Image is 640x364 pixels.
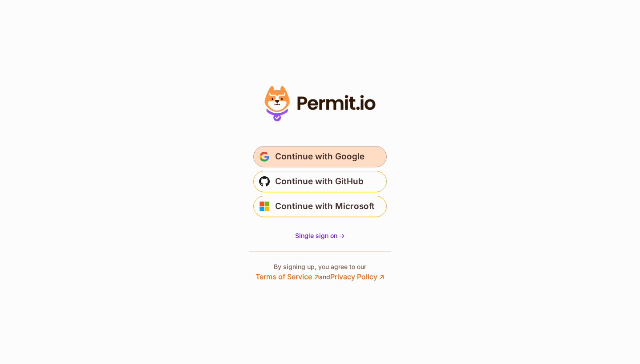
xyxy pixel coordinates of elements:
button: Continue with GitHub [253,171,387,192]
span: Continue with GitHub [275,174,364,189]
button: Continue with Google [253,146,387,167]
p: By signing up, you agree to our and [256,262,384,282]
button: Continue with Microsoft [253,196,387,217]
a: Terms of Service ↗ [256,272,319,281]
a: Single sign on -> [295,231,345,240]
span: Continue with Google [275,150,364,164]
a: Privacy Policy ↗ [330,272,384,281]
span: Continue with Microsoft [275,199,375,214]
span: Single sign on -> [295,232,345,239]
